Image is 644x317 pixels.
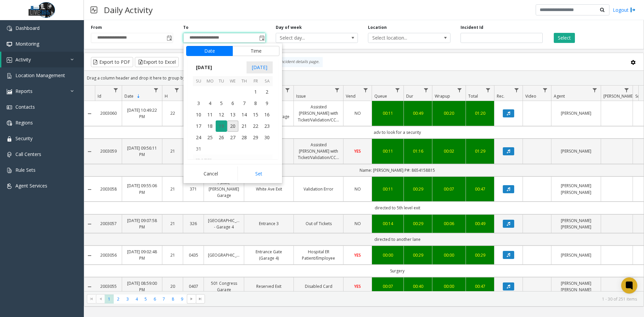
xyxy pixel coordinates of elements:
a: Assisted [PERSON_NAME] with Ticket/Validation/CC/monthly [298,142,339,161]
span: Security [15,135,33,142]
span: Page 6 [150,295,159,304]
a: 01:16 [408,148,428,154]
td: Saturday, August 16, 2025 [261,109,273,120]
a: [DATE] 09:02:48 PM [126,249,158,261]
div: 01:29 [470,148,490,154]
td: Tuesday, August 12, 2025 [216,109,227,120]
a: Dur Filter Menu [422,86,431,95]
span: Reports [15,88,33,94]
span: Date [124,93,133,99]
td: Saturday, August 30, 2025 [261,132,273,143]
span: Page 4 [132,295,141,304]
a: FSRMC [PERSON_NAME] Garage [208,179,240,199]
img: 'icon' [7,105,12,110]
span: Go to the last page [196,294,205,304]
a: 21 [166,220,179,227]
label: From [91,24,102,31]
a: 00:07 [376,283,399,289]
a: 00:29 [470,252,490,258]
span: Page 8 [168,295,177,304]
div: 00:11 [376,148,399,154]
div: 00:06 [436,220,462,227]
a: [PERSON_NAME] [PERSON_NAME] [555,280,597,293]
a: [GEOGRAPHIC_DATA] [208,252,240,258]
a: 00:00 [436,252,462,258]
a: 2003059 [99,148,118,154]
span: 31 [193,143,204,155]
a: 2003057 [99,220,118,227]
a: 00:49 [470,220,490,227]
th: Mo [204,76,216,87]
a: Hospital ER Patient/Employee [298,249,339,261]
a: 00:07 [436,186,462,192]
img: 'icon' [7,183,12,189]
img: 'icon' [7,168,12,173]
a: Entrance 3 [248,220,289,227]
a: Collapse Details [84,111,95,116]
img: 'icon' [7,57,12,63]
a: [PERSON_NAME] [555,110,597,116]
td: Wednesday, August 20, 2025 [227,120,238,132]
span: Agent Services [15,182,47,189]
a: 00:00 [376,252,399,258]
td: Sunday, August 3, 2025 [193,98,204,109]
a: Disabled Card [298,283,339,289]
span: 7 [238,98,250,109]
span: Go to the next page [189,296,194,302]
td: Tuesday, August 26, 2025 [216,132,227,143]
a: 00:40 [408,283,428,289]
th: Fr [250,76,261,87]
a: [DATE] 09:07:58 PM [126,217,158,230]
a: Out of Tickets [298,220,339,227]
a: 00:11 [376,110,399,116]
a: [PERSON_NAME] [PERSON_NAME] [555,217,597,230]
td: Monday, August 11, 2025 [204,109,216,120]
a: 21 [166,186,179,192]
button: Export to Excel [135,57,179,67]
span: Wrapup [435,93,450,99]
a: 326 [187,220,200,227]
button: Set [237,166,280,181]
a: Agent Filter Menu [590,86,599,95]
a: 00:11 [376,186,399,192]
a: 00:49 [408,110,428,116]
div: Data table [84,86,644,291]
button: Date tab [186,46,233,56]
span: YES [354,148,361,154]
td: Sunday, August 24, 2025 [193,132,204,143]
button: Time tab [232,46,279,56]
span: Total [468,93,478,99]
span: 6 [227,98,238,109]
a: [DATE] 08:59:00 PM [126,280,158,293]
div: 00:47 [470,283,490,289]
span: 16 [261,109,273,120]
a: Total Filter Menu [484,86,493,95]
a: Date Filter Menu [152,86,161,95]
span: Page 9 [177,295,186,304]
td: Sunday, August 17, 2025 [193,120,204,132]
a: 00:02 [436,148,462,154]
span: H [165,93,168,99]
img: 'icon' [7,89,12,94]
span: Contacts [15,104,35,110]
span: 22 [250,120,261,132]
a: 00:20 [436,110,462,116]
a: 371 [187,186,200,192]
td: Tuesday, August 19, 2025 [216,120,227,132]
a: Queue Filter Menu [393,86,402,95]
span: 26 [216,132,227,143]
td: Thursday, August 14, 2025 [238,109,250,120]
span: 18 [204,120,216,132]
span: 12 [216,109,227,120]
span: 4 [204,98,216,109]
td: Wednesday, August 27, 2025 [227,132,238,143]
span: 10 [193,109,204,120]
th: [DATE] [193,155,273,166]
span: [DATE] [247,61,273,73]
span: 15 [250,109,261,120]
td: Friday, August 29, 2025 [250,132,261,143]
span: Page 7 [159,295,168,304]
